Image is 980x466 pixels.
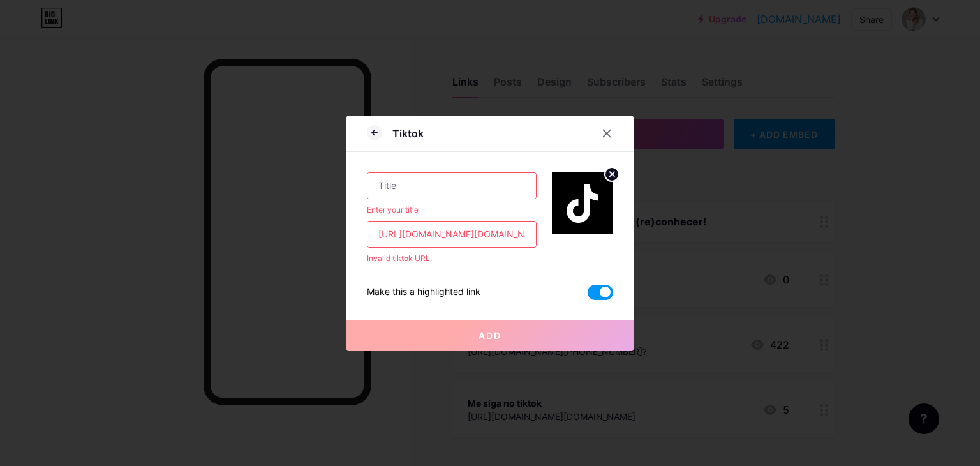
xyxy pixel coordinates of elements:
input: Title [367,173,536,199]
img: link_thumbnail [552,172,613,234]
input: URL [367,222,536,247]
button: Add [346,320,634,351]
span: Add [479,330,501,341]
div: Make this a highlighted link [367,285,480,300]
div: Tiktok [392,126,424,141]
div: Enter your title [367,204,537,216]
div: Invalid tiktok URL. [367,253,537,264]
